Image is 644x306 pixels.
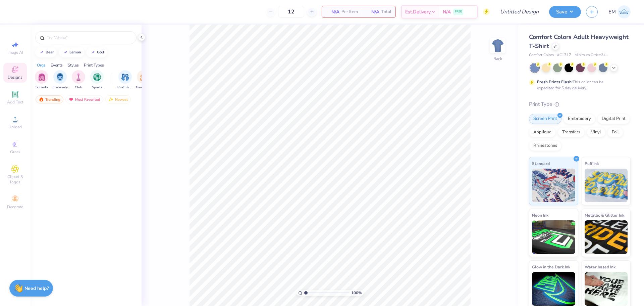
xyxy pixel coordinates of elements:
[537,79,573,85] strong: Fresh Prints Flash:
[69,50,81,54] div: lemon
[7,99,23,105] span: Add Text
[529,33,629,50] span: Comfort Colors Adult Heavyweight T-Shirt
[72,70,85,90] button: filter button
[3,174,27,185] span: Clipart & logos
[597,114,630,124] div: Digital Print
[585,220,628,254] img: Metallic & Glitter Ink
[87,47,107,57] button: golf
[608,5,631,18] a: EM
[351,290,362,296] span: 100 %
[24,285,49,292] strong: Need help?
[136,70,151,90] div: filter for Game Day
[90,70,104,90] button: filter button
[39,50,44,54] img: trend_line.gif
[608,8,616,16] span: EM
[68,97,74,102] img: most_fav.gif
[8,75,22,80] span: Designs
[585,160,599,167] span: Puff Ink
[532,272,575,306] img: Glow in the Dark Ink
[46,50,54,54] div: bear
[90,70,104,90] div: filter for Sports
[585,212,624,219] span: Metallic & Glitter Ink
[72,70,85,90] div: filter for Club
[618,5,631,18] img: Eric Mak
[558,127,585,137] div: Transfers
[557,52,571,58] span: # C1717
[491,39,504,52] img: Back
[121,73,129,81] img: Rush & Bid Image
[587,127,605,137] div: Vinyl
[537,79,620,91] div: This color can be expedited for 5 day delivery.
[92,85,102,90] span: Sports
[36,85,48,90] span: Sorority
[8,124,22,130] span: Upload
[56,73,64,81] img: Fraternity Image
[7,50,23,55] span: Image AI
[7,204,23,210] span: Decorate
[585,263,615,270] span: Water based Ink
[10,149,20,155] span: Greek
[35,70,48,90] div: filter for Sorority
[532,160,550,167] span: Standard
[529,141,561,151] div: Rhinestones
[585,272,628,306] img: Water based Ink
[140,73,148,81] img: Game Day Image
[326,8,339,15] span: N/A
[35,70,48,90] button: filter button
[75,85,82,90] span: Club
[51,62,63,68] div: Events
[278,6,304,18] input: – –
[84,62,104,68] div: Print Types
[90,50,96,54] img: trend_line.gif
[136,85,151,90] span: Game Day
[75,73,82,81] img: Club Image
[97,50,104,54] div: golf
[575,52,608,58] span: Minimum Order: 24 +
[443,8,451,15] span: N/A
[493,56,502,62] div: Back
[532,212,548,219] span: Neon Ink
[117,85,133,90] span: Rush & Bid
[381,8,391,15] span: Total
[35,47,57,57] button: bear
[117,70,133,90] div: filter for Rush & Bid
[93,73,101,81] img: Sports Image
[39,97,44,102] img: trending.gif
[366,8,379,15] span: N/A
[405,8,431,15] span: Est. Delivery
[136,70,151,90] button: filter button
[549,6,581,18] button: Save
[455,9,462,14] span: FREE
[341,8,358,15] span: Per Item
[63,50,68,54] img: trend_line.gif
[563,114,595,124] div: Embroidery
[53,85,68,90] span: Fraternity
[529,100,631,108] div: Print Type
[529,52,554,58] span: Comfort Colors
[68,62,79,68] div: Styles
[46,34,132,41] input: Try "Alpha"
[59,47,84,57] button: lemon
[37,62,46,68] div: Orgs
[585,169,628,202] img: Puff Ink
[105,95,131,103] div: Newest
[38,73,46,81] img: Sorority Image
[36,95,63,103] div: Trending
[117,70,133,90] button: filter button
[65,95,103,103] div: Most Favorited
[53,70,68,90] button: filter button
[532,263,570,270] span: Glow in the Dark Ink
[532,169,575,202] img: Standard
[108,97,114,102] img: Newest.gif
[53,70,68,90] div: filter for Fraternity
[529,127,556,137] div: Applique
[607,127,623,137] div: Foil
[529,114,561,124] div: Screen Print
[495,5,544,18] input: Untitled Design
[532,220,575,254] img: Neon Ink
